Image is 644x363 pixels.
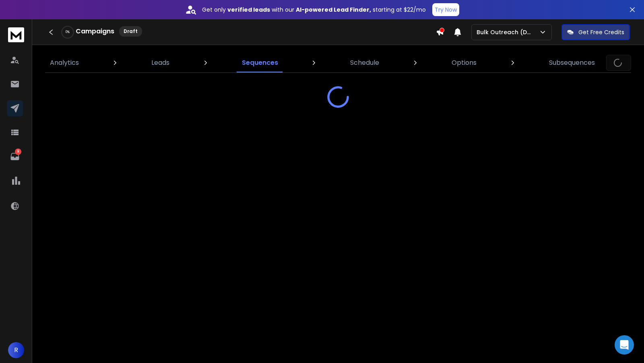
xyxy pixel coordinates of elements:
[561,24,630,40] button: Get Free Credits
[15,148,21,155] p: 9
[578,28,624,36] p: Get Free Credits
[66,30,70,35] p: 0 %
[447,53,481,72] a: Options
[296,6,371,14] strong: AI-powered Lead Finder,
[76,27,114,36] h1: Campaigns
[435,6,457,14] p: Try Now
[8,27,24,42] img: logo
[237,53,283,72] a: Sequences
[432,3,459,16] button: Try Now
[45,53,84,72] a: Analytics
[50,58,79,68] p: Analytics
[615,335,634,355] div: Open Intercom Messenger
[119,26,142,37] div: Draft
[452,58,477,68] p: Options
[227,6,270,14] strong: verified leads
[8,342,24,358] button: R
[202,6,426,14] p: Get only with our starting at $22/mo
[544,53,600,72] a: Subsequences
[350,58,379,68] p: Schedule
[242,58,278,68] p: Sequences
[151,58,169,68] p: Leads
[147,53,174,72] a: Leads
[549,58,595,68] p: Subsequences
[345,53,384,72] a: Schedule
[7,148,23,165] a: 9
[477,28,539,36] p: Bulk Outreach (DWS)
